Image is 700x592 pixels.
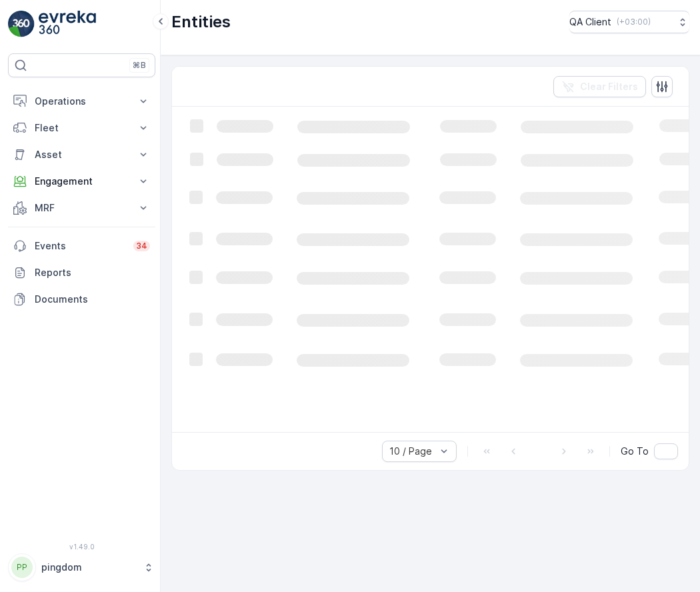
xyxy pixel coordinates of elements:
a: Reports [8,259,155,286]
p: ⌘B [133,60,146,71]
button: Clear Filters [553,76,646,97]
p: Fleet [35,121,129,135]
p: Reports [35,266,150,279]
p: 34 [136,241,147,251]
button: Engagement [8,168,155,195]
a: Documents [8,286,155,313]
p: Asset [35,148,129,161]
p: QA Client [569,15,611,29]
button: QA Client(+03:00) [569,11,689,33]
p: Engagement [35,175,129,188]
a: Events34 [8,233,155,259]
img: logo_light-DOdMpM7g.png [39,11,96,37]
button: Operations [8,88,155,115]
div: PP [11,557,33,578]
button: PPpingdom [8,553,155,581]
p: Documents [35,293,150,306]
span: v 1.49.0 [8,543,155,551]
span: Go To [621,445,649,458]
button: Fleet [8,115,155,141]
button: MRF [8,195,155,221]
p: pingdom [41,561,137,574]
p: Clear Filters [580,80,638,93]
p: MRF [35,201,129,215]
p: ( +03:00 ) [617,17,651,27]
p: Entities [171,11,231,33]
p: Events [35,239,125,253]
p: Operations [35,95,129,108]
button: Asset [8,141,155,168]
img: logo [8,11,35,37]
